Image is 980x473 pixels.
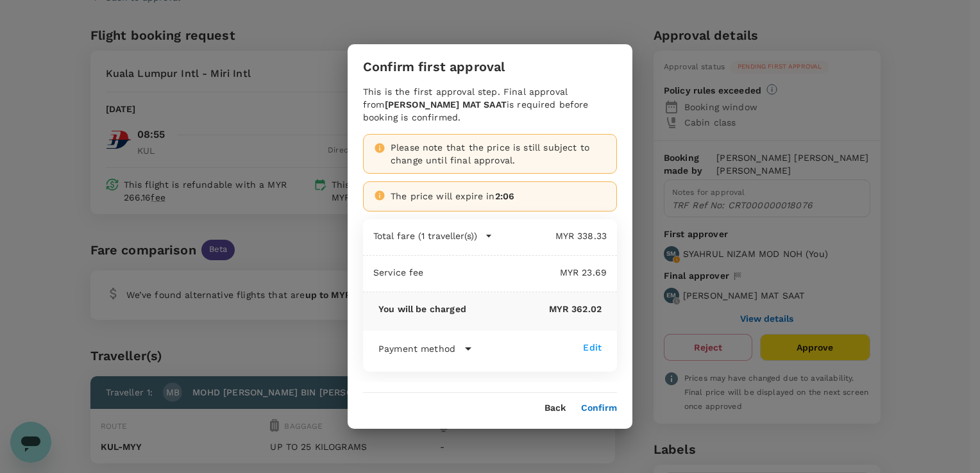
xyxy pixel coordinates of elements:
p: Total fare (1 traveller(s)) [373,229,477,242]
button: Confirm [581,403,617,413]
span: 2:06 [495,191,515,201]
button: Total fare (1 traveller(s)) [373,229,493,242]
p: Service fee [373,266,424,279]
div: The price will expire in [391,190,606,203]
div: Edit [583,341,602,354]
div: This is the first approval step. Final approval from is required before booking is confirmed. [363,85,617,124]
p: MYR 338.33 [493,229,607,242]
button: Back [545,403,566,413]
div: Please note that the price is still subject to change until final approval. [391,141,606,167]
p: MYR 362.02 [466,303,602,315]
b: [PERSON_NAME] MAT SAAT [385,99,507,110]
p: You will be charged [378,303,466,315]
p: MYR 23.69 [424,266,607,279]
h3: Confirm first approval [363,60,505,74]
p: Payment method [378,342,455,355]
